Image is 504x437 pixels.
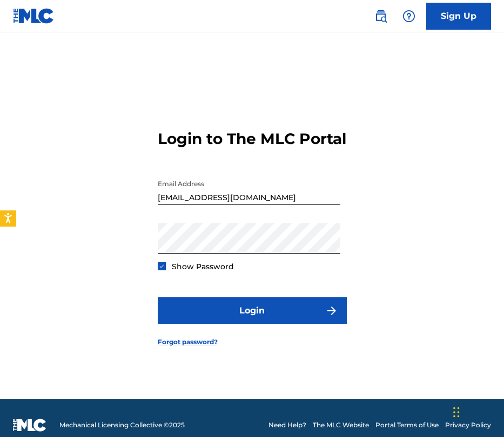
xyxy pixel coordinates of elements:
[325,304,338,317] img: f7272a7cc735f4ea7f67.svg
[268,420,306,430] a: Need Help?
[426,3,491,30] a: Sign Up
[158,297,347,324] button: Login
[445,420,491,430] a: Privacy Policy
[13,8,55,24] img: MLC Logo
[13,419,46,432] img: logo
[453,396,460,428] div: Drag
[59,420,185,430] span: Mechanical Licensing Collective © 2025
[374,10,387,23] img: search
[158,337,218,347] a: Forgot password?
[313,420,369,430] a: The MLC Website
[159,263,165,269] img: checkbox
[158,129,346,148] h3: Login to The MLC Portal
[402,10,415,23] img: help
[450,385,504,437] iframe: Chat Widget
[172,262,234,271] span: Show Password
[375,420,439,430] a: Portal Terms of Use
[398,5,420,27] div: Help
[370,5,392,27] a: Public Search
